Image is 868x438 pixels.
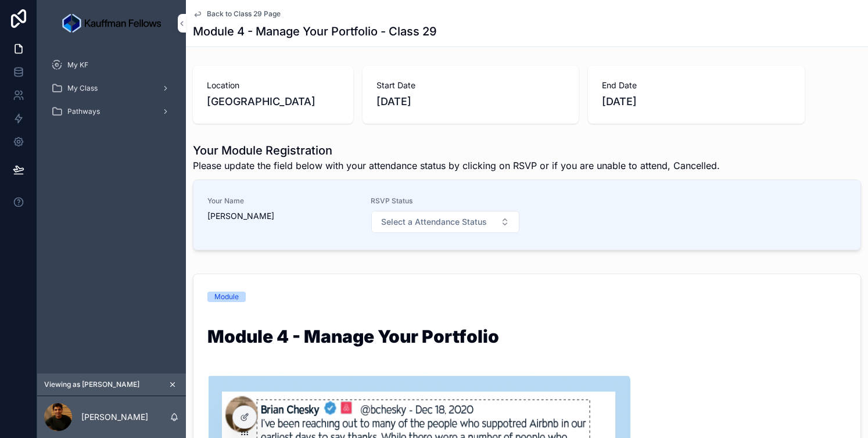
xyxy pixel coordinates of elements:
[371,211,519,233] button: Select Button
[376,80,565,91] span: Start Date
[44,78,179,99] a: My Class
[193,9,281,19] a: Back to Class 29 Page
[207,328,847,350] h1: Module 4 - Manage Your Portfolio
[67,84,98,93] span: My Class
[207,9,281,19] span: Back to Class 29 Page
[214,292,239,302] div: Module
[381,216,487,228] span: Select a Attendance Status
[207,94,339,110] span: [GEOGRAPHIC_DATA]
[37,46,186,137] div: scrollable content
[67,107,100,116] span: Pathways
[193,159,720,173] span: Please update the field below with your attendance status by clicking on RSVP or if you are unabl...
[81,411,148,423] p: [PERSON_NAME]
[193,142,720,159] h1: Your Module Registration
[602,80,791,91] span: End Date
[371,196,520,206] span: RSVP Status
[207,196,357,206] span: Your Name
[44,55,179,76] a: My KF
[62,14,161,33] img: App logo
[207,80,339,91] span: Location
[193,23,437,40] h1: Module 4 - Manage Your Portfolio - Class 29
[67,60,88,70] span: My KF
[44,380,139,389] span: Viewing as [PERSON_NAME]
[207,210,357,222] span: [PERSON_NAME]
[44,101,179,122] a: Pathways
[376,94,565,110] span: [DATE]
[602,94,791,110] span: [DATE]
